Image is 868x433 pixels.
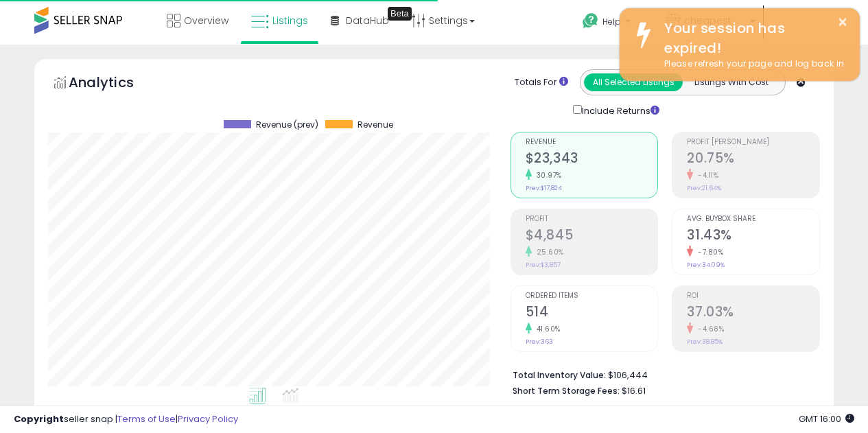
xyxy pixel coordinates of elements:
[526,338,553,346] small: Prev: 363
[526,304,658,323] h2: 514
[526,139,658,146] span: Revenue
[563,102,676,118] div: Include Returns
[256,120,318,130] span: Revenue (prev)
[526,292,658,300] span: Ordered Items
[687,304,819,323] h2: 37.03%
[584,73,683,91] button: All Selected Listings
[526,215,658,223] span: Profit
[178,412,238,425] a: Privacy Policy
[602,16,621,27] span: Help
[687,261,725,269] small: Prev: 34.09%
[654,58,849,71] div: Please refresh your page and log back in
[799,412,854,425] span: 2025-09-12 16:00 GMT
[572,2,654,45] a: Help
[388,7,412,21] div: Tooltip anchor
[682,73,781,91] button: Listings With Cost
[513,369,606,381] b: Total Inventory Value:
[515,76,568,89] div: Totals For
[687,184,721,192] small: Prev: 21.64%
[117,412,176,425] a: Terms of Use
[582,12,599,30] i: Get Help
[357,120,393,130] span: Revenue
[687,150,819,169] h2: 20.75%
[687,227,819,246] h2: 31.43%
[837,14,848,31] button: ×
[687,215,819,223] span: Avg. Buybox Share
[693,247,723,257] small: -7.80%
[693,324,724,334] small: -4.68%
[526,184,562,192] small: Prev: $17,824
[346,14,389,27] span: DataHub
[526,150,658,169] h2: $23,343
[14,413,238,426] div: seller snap | |
[687,139,819,146] span: Profit [PERSON_NAME]
[69,73,161,95] h5: Analytics
[687,292,819,300] span: ROI
[513,366,810,382] li: $106,444
[526,261,561,269] small: Prev: $3,857
[526,227,658,246] h2: $4,845
[532,247,564,257] small: 25.60%
[532,170,562,180] small: 30.97%
[272,14,308,27] span: Listings
[532,324,561,334] small: 41.60%
[622,384,646,397] span: $16.61
[184,14,228,27] span: Overview
[14,412,64,425] strong: Copyright
[693,170,718,180] small: -4.11%
[687,338,723,346] small: Prev: 38.85%
[654,19,849,58] div: Your session has expired!
[513,385,620,397] b: Short Term Storage Fees:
